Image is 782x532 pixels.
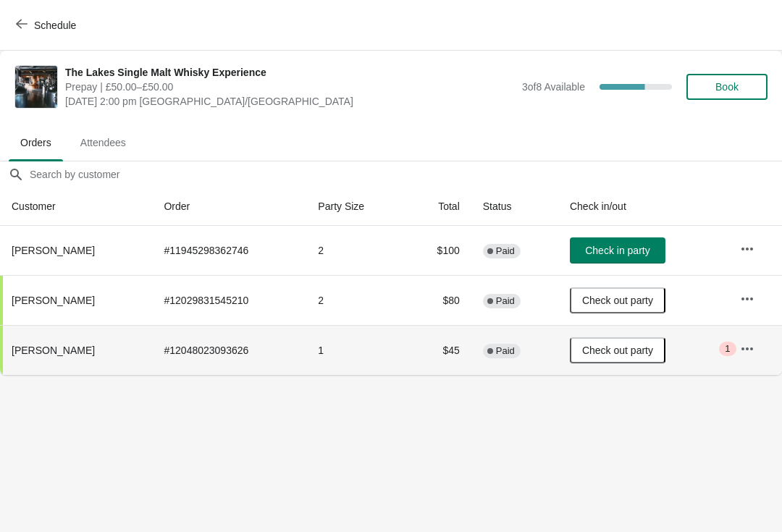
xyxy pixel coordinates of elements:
span: [DATE] 2:00 pm [GEOGRAPHIC_DATA]/[GEOGRAPHIC_DATA] [65,94,515,109]
button: Check out party [570,337,665,363]
span: Schedule [34,20,76,31]
span: Check out party [582,345,653,356]
span: 3 of 8 Available [522,81,585,93]
th: Order [152,187,306,226]
span: 1 [725,343,730,355]
span: The Lakes Single Malt Whisky Experience [65,65,515,80]
span: Prepay | £50.00–£50.00 [65,80,515,94]
span: Book [715,81,739,93]
th: Status [471,187,558,226]
span: [PERSON_NAME] [12,295,95,306]
button: Check out party [570,287,665,313]
span: Paid [496,245,515,257]
span: Attendees [69,130,138,156]
span: Paid [496,295,515,307]
span: Orders [9,130,63,156]
button: Book [686,74,768,100]
input: Search by customer [29,161,782,187]
button: Schedule [7,12,88,38]
span: [PERSON_NAME] [12,345,95,356]
td: # 12048023093626 [152,325,306,375]
td: $100 [405,226,471,275]
td: $80 [405,275,471,325]
td: $45 [405,325,471,375]
th: Check in/out [558,187,728,226]
th: Party Size [306,187,405,226]
span: Check out party [582,295,653,306]
td: 2 [306,275,405,325]
span: Paid [496,345,515,357]
td: 2 [306,226,405,275]
td: 1 [306,325,405,375]
th: Total [405,187,471,226]
img: The Lakes Single Malt Whisky Experience [15,66,57,108]
span: Check in party [585,245,649,256]
span: [PERSON_NAME] [12,245,95,256]
td: # 11945298362746 [152,226,306,275]
button: Check in party [570,237,665,263]
td: # 12029831545210 [152,275,306,325]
